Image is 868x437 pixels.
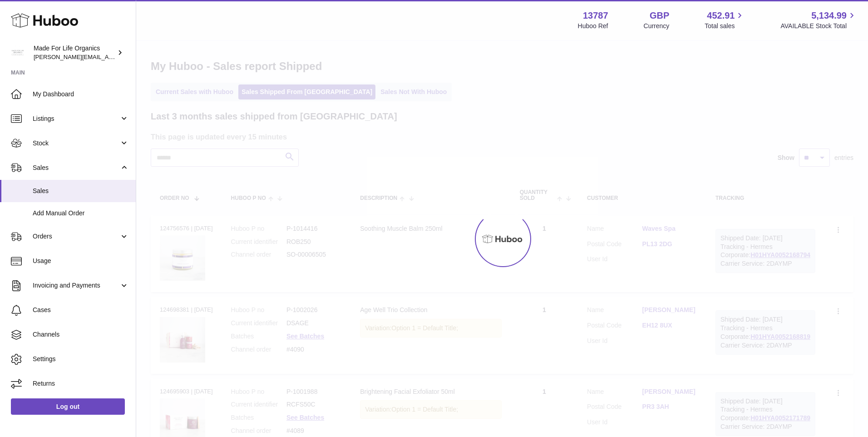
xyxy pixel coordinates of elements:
[33,164,119,172] span: Sales
[705,22,745,30] span: Total sales
[34,53,231,60] span: [PERSON_NAME][EMAIL_ADDRESS][PERSON_NAME][DOMAIN_NAME]
[780,10,857,30] a: 5,134.99 AVAILABLE Stock Total
[33,355,129,363] span: Settings
[707,10,735,22] span: 452.91
[811,10,847,22] span: 5,134.99
[34,44,115,61] div: Made For Life Organics
[33,281,119,290] span: Invoicing and Payments
[33,209,129,218] span: Add Manual Order
[644,22,670,30] div: Currency
[578,22,608,30] div: Huboo Ref
[33,379,129,388] span: Returns
[33,257,129,265] span: Usage
[650,10,669,22] strong: GBP
[33,139,119,148] span: Stock
[11,46,25,60] img: geoff.winwood@madeforlifeorganics.com
[33,330,129,339] span: Channels
[11,398,125,415] a: Log out
[705,10,745,30] a: 452.91 Total sales
[583,10,608,22] strong: 13787
[33,90,129,99] span: My Dashboard
[33,306,129,314] span: Cases
[33,187,129,195] span: Sales
[780,22,857,30] span: AVAILABLE Stock Total
[33,232,119,241] span: Orders
[33,114,119,123] span: Listings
